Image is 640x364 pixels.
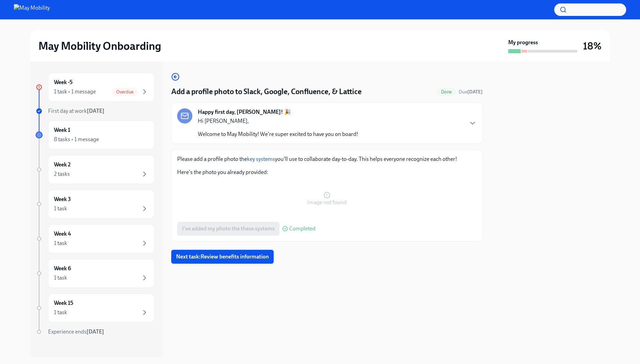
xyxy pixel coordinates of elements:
[54,161,71,169] h6: Week 2
[198,117,358,125] p: Hi [PERSON_NAME],
[171,250,274,264] button: Next task:Review benefits information
[177,182,477,216] button: Zoom image
[38,39,161,53] h2: May Mobility Onboarding
[87,108,104,114] strong: [DATE]
[176,253,269,260] span: Next task : Review benefits information
[36,120,155,149] a: Week 18 tasks • 1 message
[36,155,155,184] a: Week 22 tasks
[36,259,155,288] a: Week 61 task
[459,89,483,95] span: September 26th, 2025 06:00
[36,73,155,102] a: Week -51 task • 1 messageOverdue
[54,170,70,178] div: 2 tasks
[171,87,362,97] h4: Add a profile photo to Slack, Google, Confluence, & Lattice
[54,230,71,238] h6: Week 4
[48,328,104,335] span: Experience ends
[459,89,483,95] span: Due
[198,130,358,138] p: Welcome to May Mobility! We're super excited to have you on board!
[247,156,275,162] a: key systems
[86,328,104,335] strong: [DATE]
[54,88,96,95] div: 1 task • 1 message
[48,108,104,114] span: First day at work
[36,293,155,322] a: Week 151 task
[177,169,477,176] p: Here's the photo you already provided:
[54,299,73,307] h6: Week 15
[54,126,70,134] h6: Week 1
[54,195,71,203] h6: Week 3
[508,39,538,46] strong: My progress
[437,89,456,94] span: Done
[54,309,67,316] div: 1 task
[54,205,67,212] div: 1 task
[583,40,602,52] h3: 18%
[36,224,155,253] a: Week 41 task
[289,226,316,231] span: Completed
[54,239,67,247] div: 1 task
[54,136,99,143] div: 8 tasks • 1 message
[54,274,67,282] div: 1 task
[14,4,50,15] img: May Mobility
[177,155,477,163] p: Please add a profile photo the you'll use to collaborate day-to-day. This helps everyone recogniz...
[198,108,291,116] strong: Happy first day, [PERSON_NAME]! 🎉
[54,265,71,272] h6: Week 6
[54,79,73,86] h6: Week -5
[112,89,138,94] span: Overdue
[36,107,155,115] a: First day at work[DATE]
[36,190,155,219] a: Week 31 task
[467,89,483,95] strong: [DATE]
